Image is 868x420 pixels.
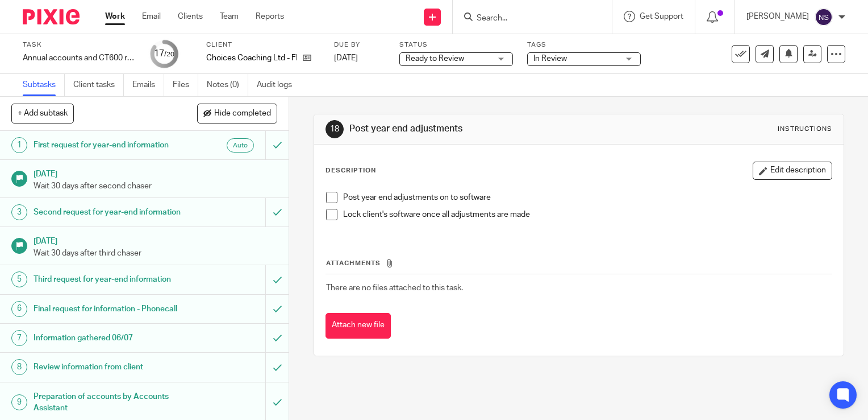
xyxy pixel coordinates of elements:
[326,260,381,266] span: Attachments
[173,74,198,96] a: Files
[746,11,809,22] p: [PERSON_NAME]
[406,55,464,63] span: Ready to Review
[105,11,125,22] a: Work
[34,330,181,347] h1: Information gathered 06/07
[334,40,385,50] label: Due by
[197,104,277,123] button: Hide completed
[23,52,136,64] div: Annual accounts and CT600 return - NON BOOKKEEPING CLIENTS
[349,123,603,135] h1: Post year end adjustments
[11,104,74,123] button: + Add subtask
[11,394,27,410] div: 9
[34,248,278,259] p: Wait 30 days after third chaser
[11,271,27,287] div: 5
[220,11,239,22] a: Team
[11,204,27,220] div: 3
[527,40,641,50] label: Tags
[154,47,174,60] div: 17
[11,359,27,375] div: 8
[334,54,358,62] span: [DATE]
[206,52,297,64] p: Choices Coaching Ltd - FFA
[778,125,832,134] div: Instructions
[142,11,161,22] a: Email
[256,11,284,22] a: Reports
[343,209,832,220] p: Lock client's software once all adjustments are made
[206,40,320,50] label: Client
[34,388,181,417] h1: Preparation of accounts by Accounts Assistant
[132,74,164,96] a: Emails
[325,120,344,138] div: 18
[257,74,301,96] a: Audit logs
[34,271,181,288] h1: Third request for year-end information
[227,138,254,153] div: Auto
[533,55,567,63] span: In Review
[207,74,248,96] a: Notes (0)
[640,13,683,20] span: Get Support
[343,192,832,203] p: Post year end adjustments on to software
[178,11,203,22] a: Clients
[11,301,27,317] div: 6
[23,74,65,96] a: Subtasks
[34,166,278,180] h1: [DATE]
[753,162,832,180] button: Edit description
[326,284,463,292] span: There are no files attached to this task.
[34,359,181,376] h1: Review information from client
[11,137,27,153] div: 1
[34,204,181,221] h1: Second request for year-end information
[815,8,833,26] img: svg%3E
[11,330,27,346] div: 7
[23,9,80,24] img: Pixie
[34,137,181,154] h1: First request for year-end information
[34,233,278,247] h1: [DATE]
[23,40,136,50] label: Task
[34,300,181,318] h1: Final request for information - Phonecall
[164,51,174,57] small: /20
[325,313,391,339] button: Attach new file
[34,180,278,192] p: Wait 30 days after second chaser
[73,74,124,96] a: Client tasks
[325,166,376,175] p: Description
[214,109,271,118] span: Hide completed
[399,40,513,50] label: Status
[475,14,578,24] input: Search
